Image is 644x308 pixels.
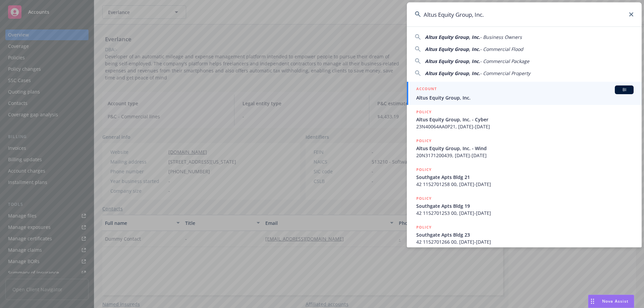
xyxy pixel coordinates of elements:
span: Southgate Apts Bldg 21 [416,174,634,181]
h5: POLICY [416,137,432,144]
h5: POLICY [416,109,432,115]
h5: POLICY [416,195,432,202]
span: Altus Equity Group, Inc. [416,94,634,101]
span: Southgate Apts Bldg 23 [416,231,634,238]
div: Drag to move [588,295,597,308]
span: 42 1152701253 00, [DATE]-[DATE] [416,209,634,217]
span: 42 1152701266 00, [DATE]-[DATE] [416,238,634,245]
a: POLICYSouthgate Apts Bldg 2342 1152701266 00, [DATE]-[DATE] [407,220,642,249]
a: POLICYSouthgate Apts Bldg 1942 1152701253 00, [DATE]-[DATE] [407,191,642,220]
span: Altus Equity Group, Inc. [425,46,480,52]
span: Altus Equity Group, Inc. [425,58,480,64]
span: 20N3171200439, [DATE]-[DATE] [416,152,634,159]
a: ACCOUNTBIAltus Equity Group, Inc. [407,82,642,105]
h5: POLICY [416,166,432,173]
span: Altus Equity Group, Inc. [425,70,480,76]
span: - Business Owners [480,34,522,40]
a: POLICYAltus Equity Group, Inc. - Cyber23N40064AA0P21, [DATE]-[DATE] [407,105,642,134]
span: Nova Assist [602,298,629,304]
span: BI [618,87,631,93]
a: POLICYAltus Equity Group, Inc. - Wind20N3171200439, [DATE]-[DATE] [407,134,642,163]
a: POLICYSouthgate Apts Bldg 2142 1152701258 00, [DATE]-[DATE] [407,163,642,191]
span: - Commercial Property [480,70,530,76]
span: Altus Equity Group, Inc. - Cyber [416,116,634,123]
span: - Commercial Package [480,58,529,64]
span: Southgate Apts Bldg 19 [416,202,634,209]
span: Altus Equity Group, Inc. [425,34,480,40]
h5: POLICY [416,224,432,231]
button: Nova Assist [588,295,634,308]
span: 23N40064AA0P21, [DATE]-[DATE] [416,123,634,130]
h5: ACCOUNT [416,85,437,94]
input: Search... [407,2,642,26]
span: 42 1152701258 00, [DATE]-[DATE] [416,181,634,188]
span: - Commercial Flood [480,46,523,52]
span: Altus Equity Group, Inc. - Wind [416,145,634,152]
